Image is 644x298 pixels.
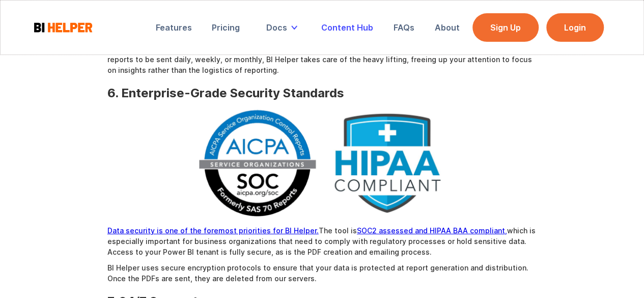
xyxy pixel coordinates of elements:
[314,16,380,39] a: Content Hub
[107,225,537,257] p: The tool is which is especially important for business organizations that need to comply with reg...
[212,22,240,33] div: Pricing
[107,86,537,101] h3: 6. Enterprise-Grade Security Standards
[546,13,604,42] a: Login
[205,16,247,39] a: Pricing
[107,43,537,75] p: Once you set up the filters in BI Helper, all you need to do is to select your distribution prefe...
[259,16,309,39] div: Docs
[472,13,539,42] a: Sign Up
[321,22,373,33] div: Content Hub
[386,16,422,39] a: FAQs
[266,22,287,33] div: Docs
[156,22,192,33] div: Features
[394,22,414,33] div: FAQs
[149,16,199,39] a: Features
[107,262,537,284] p: BI Helper uses secure encryption protocols to ensure that your data is protected at report genera...
[435,22,460,33] div: About
[428,16,467,39] a: About
[357,226,507,235] a: SOC2 assessed and HIPAA BAA compliant,
[107,226,319,235] a: Data security is one of the foremost priorities for BI Helper.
